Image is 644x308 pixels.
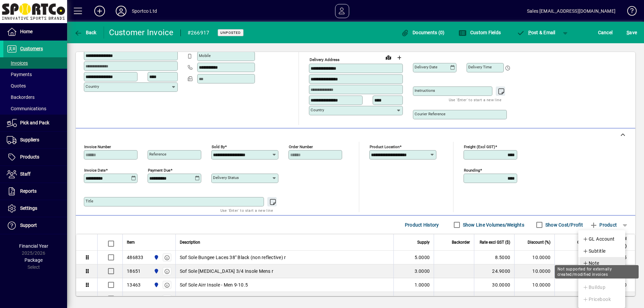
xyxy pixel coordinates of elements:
button: Note [578,257,625,269]
button: Subtitle [578,245,625,257]
span: GL Account [583,235,615,243]
span: Pricebook [583,295,611,303]
span: Subtitle [583,247,606,255]
button: Buildup [578,281,625,293]
button: GL Account [578,233,625,245]
button: Pricebook [578,293,625,305]
span: Note [583,259,599,267]
div: Not supported for externally created/modified invoices [555,265,639,279]
span: Buildup [583,283,605,291]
